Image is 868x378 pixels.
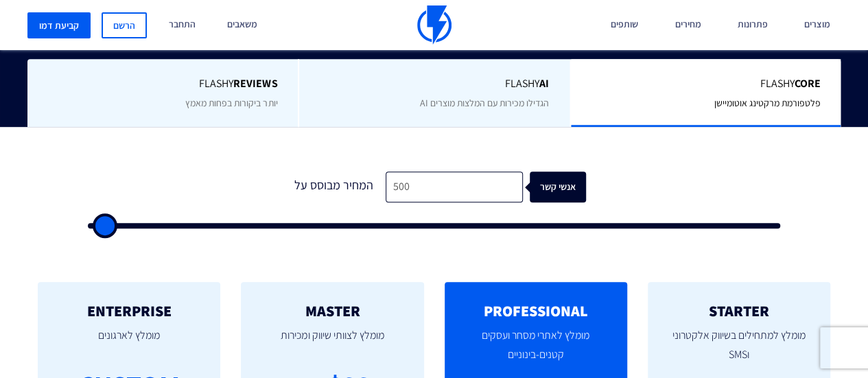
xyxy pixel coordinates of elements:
[102,12,147,38] a: הרשם
[320,76,548,92] span: Flashy
[591,76,820,92] span: Flashy
[185,97,277,109] span: יותר ביקורות בפחות מאמץ
[261,319,403,366] p: מומלץ לצוותי שיווק ומכירות
[668,303,810,319] h2: STARTER
[58,303,200,319] h2: ENTERPRISE
[714,97,820,109] span: פלטפורמת מרקטינג אוטומיישן
[283,172,386,202] div: המחיר מבוסס על
[539,76,549,91] b: AI
[465,303,607,319] h2: PROFESSIONAL
[794,76,820,91] b: Core
[27,12,91,38] a: קביעת דמו
[261,303,403,319] h2: MASTER
[48,76,278,92] span: Flashy
[537,172,593,202] div: אנשי קשר
[58,319,200,366] p: מומלץ לארגונים
[233,76,277,91] b: REVIEWS
[420,97,549,109] span: הגדילו מכירות עם המלצות מוצרים AI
